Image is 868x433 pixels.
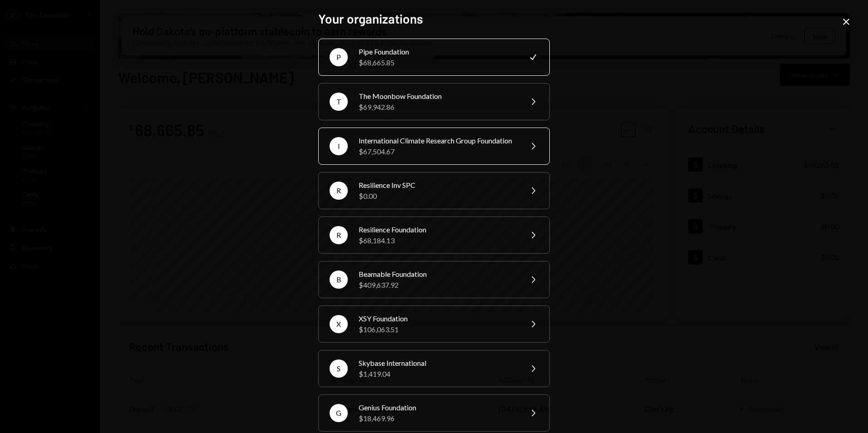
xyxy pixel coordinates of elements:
[318,305,550,343] button: XXSY Foundation$106,063.51
[359,180,517,191] div: Resilience Inv SPC
[330,359,348,378] div: S
[359,235,517,246] div: $68,184.13
[330,93,348,111] div: T
[318,216,550,254] button: RResilience Foundation$68,184.13
[359,135,517,146] div: International Climate Research Group Foundation
[359,191,517,202] div: $0.00
[359,402,517,413] div: Genius Foundation
[359,324,517,335] div: $106,063.51
[359,369,517,379] div: $1,419.04
[330,271,348,289] div: B
[330,404,348,422] div: G
[330,182,348,200] div: R
[359,280,517,290] div: $409,637.92
[359,269,517,280] div: Beamable Foundation
[318,394,550,432] button: GGenius Foundation$18,469.96
[330,315,348,333] div: X
[359,224,517,235] div: Resilience Foundation
[359,413,517,424] div: $18,469.96
[359,358,517,369] div: Skybase International
[330,48,348,66] div: P
[318,83,550,120] button: TThe Moonbow Foundation$69,942.86
[359,91,517,102] div: The Moonbow Foundation
[318,261,550,298] button: BBeamable Foundation$409,637.92
[318,39,550,76] button: PPipe Foundation$68,665.85
[318,10,550,28] h2: Your organizations
[359,146,517,157] div: $67,504.67
[318,172,550,209] button: RResilience Inv SPC$0.00
[318,350,550,387] button: SSkybase International$1,419.04
[359,313,517,324] div: XSY Foundation
[359,46,517,57] div: Pipe Foundation
[330,226,348,244] div: R
[318,128,550,165] button: IInternational Climate Research Group Foundation$67,504.67
[359,57,517,68] div: $68,665.85
[359,102,517,113] div: $69,942.86
[330,137,348,155] div: I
